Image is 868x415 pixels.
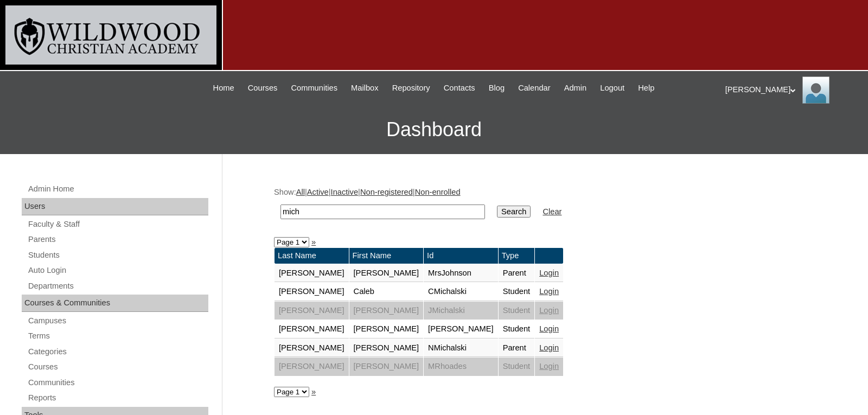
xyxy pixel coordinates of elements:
span: Repository [392,82,430,94]
td: CMichalski [424,283,498,301]
td: [PERSON_NAME] [349,320,424,339]
td: Caleb [349,283,424,301]
td: Student [499,357,535,376]
a: Login [539,343,559,352]
span: Mailbox [351,82,379,94]
a: Login [539,324,559,333]
td: [PERSON_NAME] [424,320,498,339]
img: Jill Isaac [802,76,829,104]
td: [PERSON_NAME] [275,302,349,320]
a: Repository [387,82,436,94]
td: [PERSON_NAME] [275,283,349,301]
td: [PERSON_NAME] [349,357,424,376]
span: Calendar [518,82,550,94]
a: Campuses [27,314,208,328]
a: Non-registered [360,188,413,196]
div: Show: | | | | [274,187,811,225]
td: [PERSON_NAME] [275,320,349,339]
td: Last Name [275,248,349,264]
a: Parents [27,233,208,246]
span: Communities [291,82,337,94]
img: logo-white.png [5,5,216,65]
a: Auto Login [27,264,208,277]
td: Student [499,302,535,320]
a: Students [27,248,208,262]
input: Search [497,206,531,218]
span: Help [638,82,654,94]
a: Categories [27,345,208,359]
a: » [311,238,316,246]
a: » [311,387,316,396]
div: [PERSON_NAME] [725,76,857,104]
a: Login [539,287,559,296]
td: MRhoades [424,357,498,376]
a: All [296,188,305,196]
a: Communities [27,376,208,390]
span: Contacts [444,82,475,94]
span: Courses [248,82,278,94]
a: Reports [27,391,208,405]
a: Login [539,362,559,371]
a: Admin Home [27,182,208,196]
td: Student [499,320,535,339]
span: Blog [489,82,505,94]
a: Faculty & Staff [27,218,208,231]
a: Calendar [513,82,556,94]
td: Id [424,248,498,264]
td: [PERSON_NAME] [275,357,349,376]
div: Users [22,198,208,215]
td: MrsJohnson [424,264,498,283]
a: Courses [27,360,208,374]
input: Search [280,205,485,219]
span: Admin [564,82,587,94]
a: Login [539,269,559,277]
td: First Name [349,248,424,264]
td: [PERSON_NAME] [275,339,349,357]
a: Blog [483,82,510,94]
td: Parent [499,339,535,357]
a: Terms [27,329,208,343]
a: Inactive [331,188,359,196]
a: Mailbox [346,82,384,94]
a: Logout [595,82,630,94]
td: Type [499,248,535,264]
td: Parent [499,264,535,283]
a: Courses [242,82,283,94]
td: JMichalski [424,302,498,320]
a: Active [307,188,329,196]
a: Contacts [438,82,481,94]
span: Logout [600,82,624,94]
td: [PERSON_NAME] [349,339,424,357]
span: Home [213,82,234,94]
td: [PERSON_NAME] [275,264,349,283]
a: Home [208,82,240,94]
a: Clear [542,207,561,216]
a: Communities [285,82,343,94]
td: [PERSON_NAME] [349,264,424,283]
a: Login [539,306,559,315]
a: Admin [559,82,592,94]
a: Departments [27,279,208,293]
div: Courses & Communities [22,295,208,312]
a: Help [633,82,660,94]
a: Non-enrolled [415,188,461,196]
h3: Dashboard [5,105,863,154]
td: Student [499,283,535,301]
td: [PERSON_NAME] [349,302,424,320]
td: NMichalski [424,339,498,357]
